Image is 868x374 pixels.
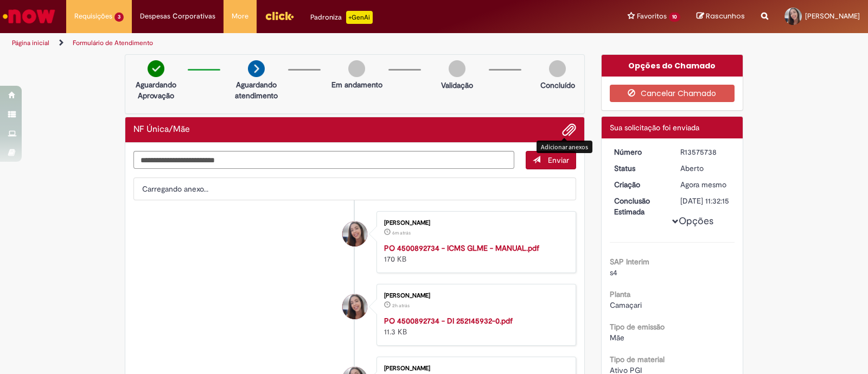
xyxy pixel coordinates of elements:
[680,147,731,157] div: R13575738
[610,300,642,310] span: Camaçari
[606,195,673,217] dt: Conclusão Estimada
[148,60,164,77] img: check-circle-green.png
[449,60,465,77] img: img-circle-grey.png
[12,39,49,47] a: Página inicial
[331,79,382,90] p: Em andamento
[74,11,112,22] span: Requisições
[8,33,571,53] ul: Trilhas de página
[384,220,565,226] div: [PERSON_NAME]
[133,178,576,200] li: Carregando anexo...
[680,179,731,190] div: 29/09/2025 10:32:12
[114,12,124,22] span: 3
[706,11,745,21] span: Rascunhos
[265,8,294,24] img: click_logo_yellow_360x200.png
[610,123,699,132] span: Sua solicitação foi enviada
[606,147,673,157] dt: Número
[526,151,576,169] button: Enviar
[680,180,726,189] time: 29/09/2025 10:32:12
[1,5,57,27] img: ServiceNow
[549,60,566,77] img: img-circle-grey.png
[606,163,673,174] dt: Status
[680,163,731,174] div: Aberto
[133,151,514,169] textarea: Digite sua mensagem aqui...
[540,80,575,91] p: Concluído
[637,11,667,22] span: Favoritos
[805,11,860,21] span: [PERSON_NAME]
[73,39,153,47] a: Formulário de Atendimento
[680,195,731,206] div: [DATE] 11:32:15
[548,155,569,165] span: Enviar
[602,55,743,77] div: Opções do Chamado
[384,316,513,326] a: PO 4500892734 - DI 252145932-0.pdf
[680,180,726,189] span: Agora mesmo
[230,79,283,101] p: Aguardando atendimento
[610,333,624,343] span: Mãe
[669,12,680,22] span: 10
[384,243,565,264] div: 170 KB
[441,80,473,91] p: Validação
[610,289,630,299] b: Planta
[610,354,665,364] b: Tipo de material
[392,302,410,309] time: 29/09/2025 08:54:45
[384,243,539,253] a: PO 4500892734 - ICMS GLME - MANUAL.pdf
[384,365,565,372] div: [PERSON_NAME]
[537,141,592,153] div: Adicionar anexos
[384,315,565,337] div: 11.3 KB
[610,268,617,277] span: s4
[140,11,215,22] span: Despesas Corporativas
[130,79,182,101] p: Aguardando Aprovação
[606,179,673,190] dt: Criação
[384,293,565,299] div: [PERSON_NAME]
[610,322,665,332] b: Tipo de emissão
[392,230,411,236] span: 6m atrás
[346,11,373,24] p: +GenAi
[342,221,367,246] div: Carolina Vanzato Mcnabb
[348,60,365,77] img: img-circle-grey.png
[562,123,576,137] button: Adicionar anexos
[392,230,411,236] time: 29/09/2025 10:26:31
[133,125,190,135] h2: NF Única/Mãe Histórico de tíquete
[392,302,410,309] span: 2h atrás
[342,294,367,319] div: Carolina Vanzato Mcnabb
[697,11,745,22] a: Rascunhos
[610,257,649,267] b: SAP Interim
[232,11,248,22] span: More
[248,60,265,77] img: arrow-next.png
[310,11,373,24] div: Padroniza
[610,85,735,102] button: Cancelar Chamado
